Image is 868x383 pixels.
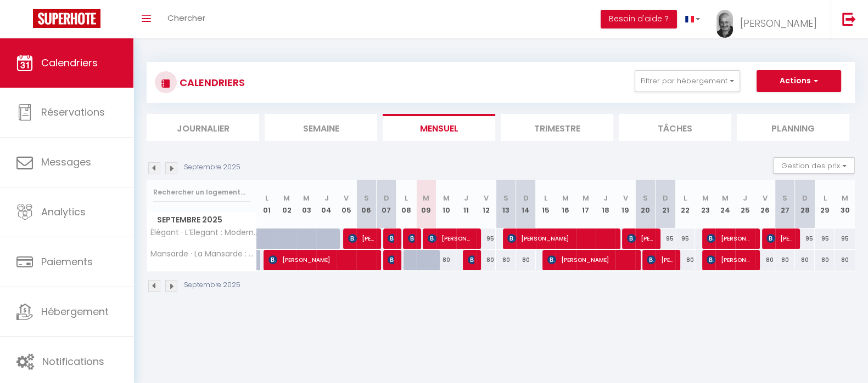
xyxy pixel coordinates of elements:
th: 20 [635,180,655,228]
th: 21 [656,180,675,228]
div: 80 [496,250,516,270]
th: 18 [596,180,615,228]
th: 16 [556,180,575,228]
span: [PERSON_NAME] [507,228,613,249]
abbr: M [842,193,848,203]
span: [PERSON_NAME] [647,249,673,270]
th: 09 [416,180,436,228]
abbr: M [583,193,589,203]
abbr: D [802,193,808,203]
span: [PERSON_NAME] [348,228,374,249]
span: Messages [41,155,91,169]
p: Septembre 2025 [184,162,240,173]
th: 01 [257,180,277,228]
button: Besoin d'aide ? [601,10,677,28]
th: 30 [835,180,855,228]
li: Trimestre [501,114,613,141]
span: [PERSON_NAME] [468,249,474,270]
abbr: L [544,193,547,203]
th: 19 [615,180,635,228]
span: [PERSON_NAME] [428,228,474,249]
img: ... [716,10,733,38]
abbr: J [324,193,329,203]
abbr: L [684,193,687,203]
span: Analytics [41,205,86,219]
div: 95 [656,228,675,249]
div: 80 [436,250,456,270]
th: 11 [456,180,476,228]
h3: CALENDRIERS [177,70,245,95]
th: 25 [735,180,755,228]
th: 24 [715,180,735,228]
th: 02 [277,180,296,228]
div: 95 [675,228,695,249]
div: 80 [516,250,536,270]
th: 03 [296,180,316,228]
abbr: L [265,193,268,203]
th: 13 [496,180,516,228]
abbr: S [364,193,369,203]
th: 07 [376,180,396,228]
button: Gestion des prix [773,157,855,174]
abbr: S [503,193,508,203]
th: 14 [516,180,536,228]
div: 80 [775,250,795,270]
th: 10 [436,180,456,228]
th: 12 [476,180,496,228]
li: Journalier [147,114,259,141]
span: Paiements [41,255,93,268]
abbr: M [702,193,709,203]
abbr: M [443,193,449,203]
abbr: V [623,193,628,203]
abbr: S [643,193,648,203]
span: Mansarde · La Mansarde : Cosy et Charme au Centre Historique [149,250,259,258]
span: Chercher [167,12,205,24]
button: Actions [757,70,841,92]
th: 15 [536,180,556,228]
th: 26 [755,180,775,228]
span: Notifications [42,355,104,368]
abbr: J [464,193,468,203]
abbr: V [344,193,349,203]
abbr: J [743,193,747,203]
div: 80 [795,250,815,270]
span: [PERSON_NAME] [627,228,653,249]
span: [PERSON_NAME] [388,249,394,270]
li: Mensuel [383,114,495,141]
abbr: D [384,193,389,203]
abbr: M [423,193,429,203]
span: [PERSON_NAME] [268,249,374,270]
img: Super Booking [33,9,100,28]
span: [PERSON_NAME] [PERSON_NAME] [388,228,394,249]
abbr: M [722,193,729,203]
th: 04 [316,180,336,228]
li: Tâches [619,114,731,141]
abbr: D [663,193,668,203]
span: [PERSON_NAME] [740,16,817,30]
span: [PERSON_NAME] [707,249,753,270]
p: Septembre 2025 [184,280,240,290]
span: Élégant · L’Elegant : Moderne et Charme en Coeur de Ville [149,228,259,237]
abbr: V [763,193,768,203]
th: 29 [815,180,835,228]
span: [PERSON_NAME] [547,249,633,270]
abbr: L [823,193,826,203]
abbr: M [562,193,569,203]
abbr: L [405,193,408,203]
abbr: M [283,193,290,203]
abbr: M [303,193,310,203]
li: Semaine [265,114,377,141]
span: Calendriers [41,56,98,70]
div: 95 [835,228,855,249]
div: 95 [795,228,815,249]
abbr: V [484,193,489,203]
th: 22 [675,180,695,228]
abbr: J [603,193,608,203]
span: [PERSON_NAME] [408,228,415,249]
div: 95 [476,228,496,249]
div: 80 [476,250,496,270]
abbr: D [523,193,529,203]
abbr: S [782,193,787,203]
button: Ouvrir le widget de chat LiveChat [9,4,42,37]
div: 80 [835,250,855,270]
